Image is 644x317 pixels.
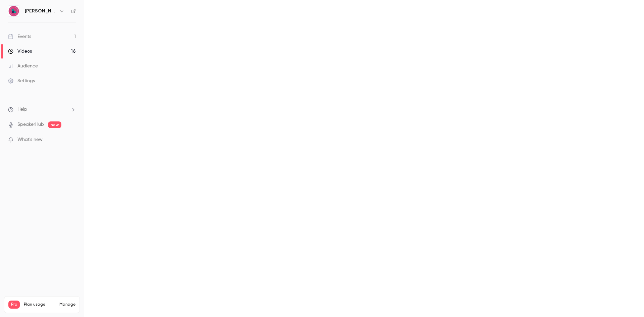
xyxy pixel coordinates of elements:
[24,302,55,307] span: Plan usage
[17,121,44,128] a: SpeakerHub
[8,63,38,69] div: Audience
[8,6,19,16] img: Bevan VAT Consultancy Limited
[48,121,61,128] span: new
[8,48,32,55] div: Videos
[17,136,43,143] span: What's new
[17,106,27,113] span: Help
[25,8,56,14] h6: [PERSON_NAME] VAT Consultancy Limited
[8,301,20,309] span: Pro
[8,106,76,113] li: help-dropdown-opener
[59,302,75,307] a: Manage
[8,77,35,84] div: Settings
[8,33,31,40] div: Events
